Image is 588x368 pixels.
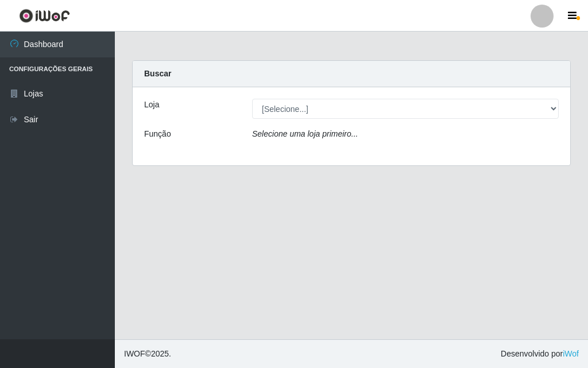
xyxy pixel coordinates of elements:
label: Loja [144,99,159,111]
span: © 2025 . [124,348,171,360]
strong: Buscar [144,69,171,78]
label: Função [144,128,171,140]
img: CoreUI Logo [19,9,70,23]
span: IWOF [124,349,145,358]
i: Selecione uma loja primeiro... [252,129,358,138]
a: iWof [563,349,579,358]
span: Desenvolvido por [501,348,579,360]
